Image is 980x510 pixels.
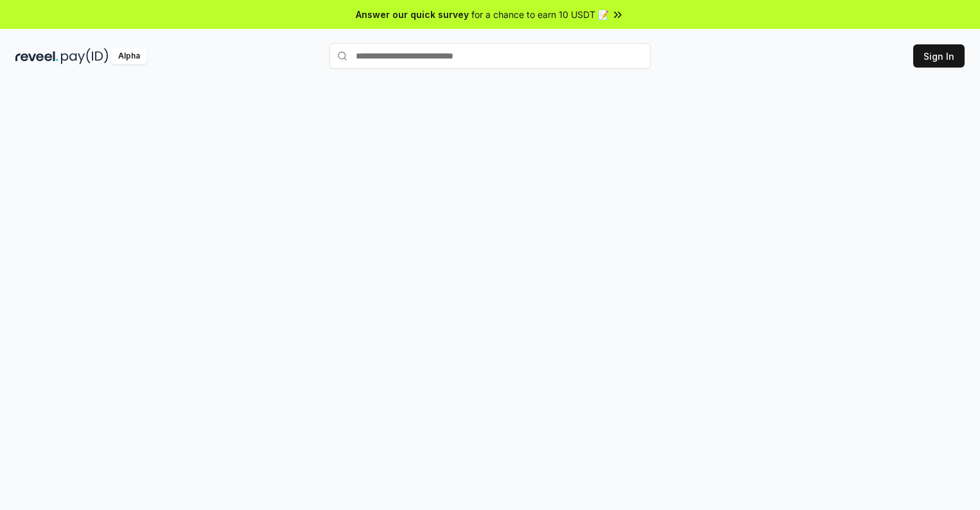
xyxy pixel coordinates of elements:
[15,48,58,64] img: reveel_dark
[471,8,609,21] span: for a chance to earn 10 USDT 📝
[913,44,965,68] button: Sign In
[111,48,147,64] div: Alpha
[356,8,469,21] span: Answer our quick survey
[61,48,109,64] img: pay_id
